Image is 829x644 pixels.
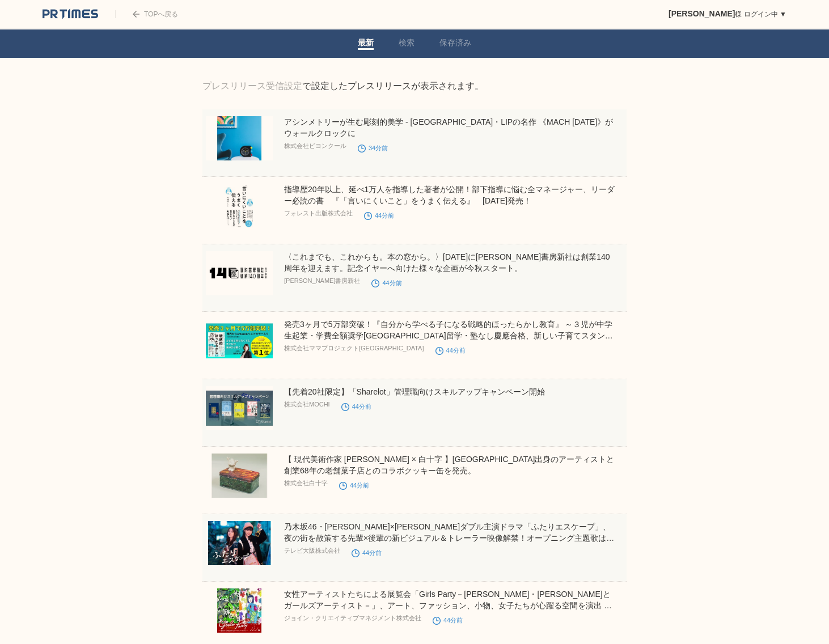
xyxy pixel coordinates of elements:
[133,11,139,18] img: arrow.png
[206,588,273,633] img: 女性アーティストたちによる展覧会「Girls Party－飯塚月・SAKURAとガールズアーティスト－」、アート、ファッション、小物、女子たちが心躍る空間を演出 ＠嬉々!!CREATIVE
[284,522,614,554] a: 乃木坂46・[PERSON_NAME]×[PERSON_NAME]ダブル主演ドラマ「ふたりエスケープ」、夜の街を散策する先輩×後輩の新ビジュアル＆トレーラー映像解禁！オープニング主題歌は[PER...
[284,479,328,488] p: 株式会社白十字
[284,614,421,622] p: ジョイン・クリエイティブマネジメント株式会社
[43,9,98,20] img: logo.png
[206,184,273,228] img: 指導歴20年以上、延べ1万人を指導した著者が公開！部下指導に悩む全マネージャー、リーダー必読の書 『「言いにくいこと」をうまく伝える』 9月20日発売！
[206,319,273,363] img: 発売3ヶ月で5万部突破！『自分から学べる子になる戦略的ほったらかし教育』 ～３児が中学生起業・学費全額奨学金海外大留学・塾なし慶應合格、新しい子育てスタンダード～
[284,590,612,621] a: 女性アーティストたちによる展覧会「Girls Party－[PERSON_NAME]・[PERSON_NAME]とガールズアーティスト－」、アート、ファッション、小物、女子たちが心躍る空間を演出...
[371,279,401,286] time: 44分前
[284,320,613,351] a: 発売3ヶ月で5万部突破！『自分から学べる子になる戦略的ほったらかし教育』 ～３児が中学生起業・学費全額奨学[GEOGRAPHIC_DATA]留学・塾なし慶應合格、新しい子育てスタンダード～
[284,117,613,138] a: アシンメトリーが生む彫刻的美学 - [GEOGRAPHIC_DATA]・LIPの名作 《MACH [DATE]》がウォールクロックに
[284,455,615,475] a: 【 現代美術作家 [PERSON_NAME] × 白十字 】[GEOGRAPHIC_DATA]出身のアーティストと創業68年の老舗菓子店とのコラボクッキー缶を発売。
[669,10,786,18] a: [PERSON_NAME]様 ログイン中 ▼
[284,142,346,150] p: 株式会社ビヨンクール
[206,251,273,295] img: 〈これまでも、これからも。本の窓から。〉2026年5月に河出書房新社は創業140周年を迎えます。記念イヤーへ向けた様々な企画が今秋スタート。
[358,145,388,151] time: 34分前
[284,209,353,218] p: フォレスト出版株式会社
[399,38,415,50] a: 検索
[669,9,735,18] span: [PERSON_NAME]
[206,116,273,160] img: アシンメトリーが生む彫刻的美学 - フランス・LIPの名作 《MACH 2000》がウォールクロックに
[115,10,178,18] a: TOPへ戻る
[206,386,273,430] img: 【先着20社限定】「Sharelot」管理職向けスキルアップキャンペーン開始
[284,387,545,396] a: 【先着20社限定】「Sharelot」管理職向けスキルアップキャンペーン開始
[341,403,371,410] time: 44分前
[284,277,360,285] p: [PERSON_NAME]書房新社
[202,81,302,91] a: プレスリリース受信設定
[364,212,394,219] time: 44分前
[202,80,484,92] div: で設定したプレスリリースが表示されます。
[435,347,466,354] time: 44分前
[284,400,330,409] p: 株式会社MOCHI
[433,617,463,624] time: 44分前
[284,546,340,555] p: テレビ大阪株式会社
[439,38,471,50] a: 保存済み
[284,185,615,205] a: 指導歴20年以上、延べ1万人を指導した著者が公開！部下指導に悩む全マネージャー、リーダー必読の書 『「言いにくいこと」をうまく伝える』 [DATE]発売！
[352,549,382,556] time: 44分前
[206,521,273,565] img: 乃木坂46・岩本蓮加×冨里奈央ダブル主演ドラマ「ふたりエスケープ」、夜の街を散策する先輩×後輩の新ビジュアル＆トレーラー映像解禁！オープニング主題歌は清野研太朗「ふたりでひとつ」に決定！
[339,482,369,489] time: 44分前
[206,454,273,498] img: 【 現代美術作家 平子 雄一 × 白十字 】岡山県出身のアーティストと創業68年の老舗菓子店とのコラボクッキー缶を発売。
[284,252,610,273] a: 〈これまでも、これからも。本の窓から。〉[DATE]に[PERSON_NAME]書房新社は創業140周年を迎えます。記念イヤーへ向けた様々な企画が今秋スタート。
[358,38,374,50] a: 最新
[284,344,424,353] p: 株式会社ママプロジェクト[GEOGRAPHIC_DATA]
